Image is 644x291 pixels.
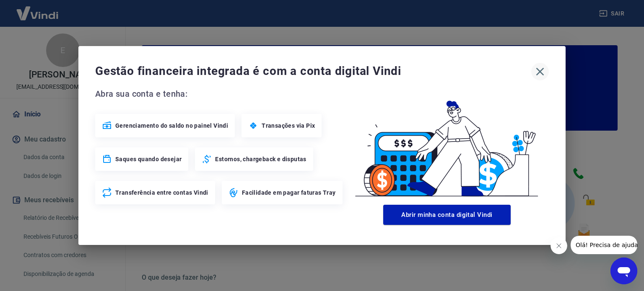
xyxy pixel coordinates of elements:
span: Transferência entre contas Vindi [115,188,208,197]
iframe: Botão para abrir a janela de mensagens [610,258,637,284]
div: Domínio [44,49,64,55]
span: Gerenciamento do saldo no painel Vindi [115,121,228,130]
iframe: Mensagem da empresa [571,236,637,254]
button: Abrir minha conta digital Vindi [383,205,511,225]
div: Palavras-chave [98,49,135,55]
img: tab_domain_overview_orange.svg [35,49,42,55]
span: Saques quando desejar [115,155,182,163]
div: [PERSON_NAME]: [DOMAIN_NAME] [22,22,120,28]
img: logo_orange.svg [13,13,20,20]
iframe: Fechar mensagem [551,237,567,254]
span: Gestão financeira integrada é com a conta digital Vindi [95,63,531,80]
img: tab_keywords_by_traffic_grey.svg [88,49,95,55]
img: Good Billing [345,87,549,201]
span: Facilidade em pagar faturas Tray [242,188,336,197]
div: v 4.0.25 [23,13,41,20]
span: Transações via Pix [262,121,315,130]
img: website_grey.svg [13,22,20,28]
span: Abra sua conta e tenha: [95,87,345,100]
span: Estornos, chargeback e disputas [215,155,306,163]
span: Olá! Precisa de ajuda? [5,6,70,13]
